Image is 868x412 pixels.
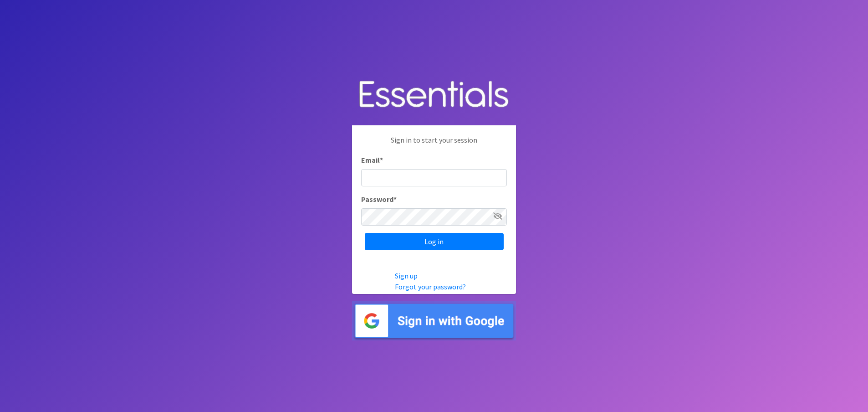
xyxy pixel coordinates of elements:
[393,195,397,204] abbr: required
[395,271,418,280] a: Sign up
[352,301,516,341] img: Sign in with Google
[361,194,397,205] label: Password
[380,155,383,165] abbr: required
[365,233,504,250] input: Log in
[352,72,516,118] img: Human Essentials
[395,282,466,291] a: Forgot your password?
[361,134,507,154] p: Sign in to start your session
[361,154,383,165] label: Email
